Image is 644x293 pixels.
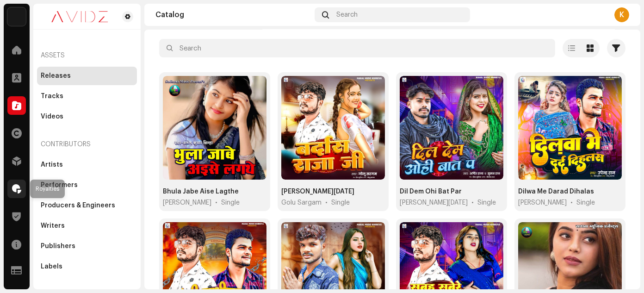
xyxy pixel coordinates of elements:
[41,11,118,22] img: 0c631eef-60b6-411a-a233-6856366a70de
[41,263,62,270] div: Labels
[37,87,137,106] re-m-nav-item: Tracks
[336,11,358,19] span: Search
[477,198,496,207] div: Single
[41,113,63,120] div: Videos
[37,156,137,174] re-m-nav-item: Artists
[518,198,567,207] span: Upendra Raj
[37,133,137,156] re-a-nav-header: Contributors
[41,202,115,209] div: Producers & Engineers
[41,72,71,80] div: Releases
[41,93,63,100] div: Tracks
[37,67,137,85] re-m-nav-item: Releases
[163,187,239,196] div: Bhula Jabe Aise Lagthe
[7,7,26,26] img: 10d72f0b-d06a-424f-aeaa-9c9f537e57b6
[325,198,328,207] span: •
[41,222,65,230] div: Writers
[37,196,137,215] re-m-nav-item: Producers & Engineers
[331,198,350,207] div: Single
[41,181,78,189] div: Performers
[400,198,468,207] span: Arpit Raja
[37,257,137,276] re-m-nav-item: Labels
[37,176,137,194] re-m-nav-item: Performers
[37,217,137,235] re-m-nav-item: Writers
[614,7,629,22] div: K
[570,198,573,207] span: •
[159,39,555,57] input: Search
[281,198,322,207] span: Golu Sargam
[41,243,75,250] div: Publishers
[215,198,217,207] span: •
[37,237,137,256] re-m-nav-item: Publishers
[163,198,211,207] span: Santosh Kumar Sinha
[37,107,137,126] re-m-nav-item: Videos
[221,198,240,207] div: Single
[576,198,595,207] div: Single
[471,198,474,207] span: •
[37,44,137,67] re-a-nav-header: Assets
[155,11,311,19] div: Catalog
[41,161,63,168] div: Artists
[400,187,462,196] div: Dil Dem Ohi Bat Par
[281,187,354,196] div: Bardas Raja Ji
[518,187,594,196] div: Dilwa Me Darad Dihalas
